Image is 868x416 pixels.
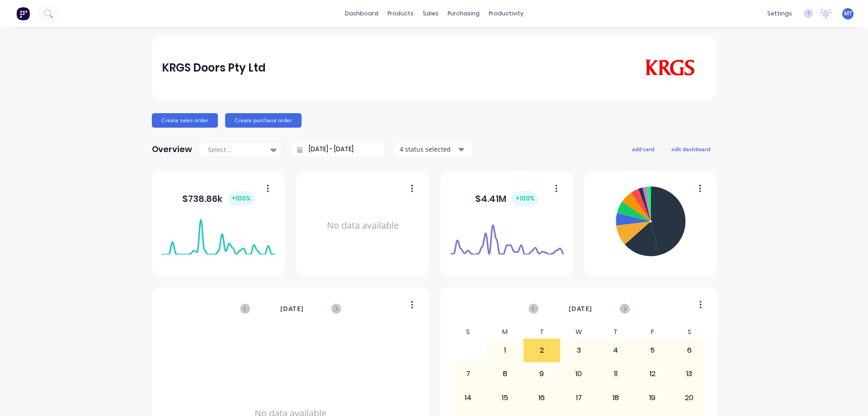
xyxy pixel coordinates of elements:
button: edit dashboard [665,143,716,155]
span: [DATE] [280,304,304,314]
button: add card [626,143,660,155]
div: + 100 % [512,191,538,206]
a: dashboard [340,7,383,20]
div: S [450,325,487,339]
div: 10 [561,363,597,385]
div: 17 [561,387,597,409]
div: 6 [671,339,708,362]
span: [DATE] [569,304,592,314]
div: 8 [487,363,523,385]
div: 4 status selected [400,144,457,154]
div: 9 [524,363,560,385]
div: 18 [598,387,634,409]
div: 1 [487,339,523,362]
img: Factory [16,7,30,20]
div: 4 [598,339,634,362]
div: 13 [671,363,708,385]
div: T [524,325,561,339]
div: 3 [561,339,597,362]
div: 12 [634,363,670,385]
div: sales [418,7,443,20]
div: F [634,325,671,339]
div: 20 [671,387,708,409]
div: settings [763,7,797,20]
div: 7 [450,363,486,385]
div: No data available [306,183,420,268]
div: purchasing [443,7,484,20]
div: productivity [484,7,528,20]
span: MT [844,10,852,18]
div: Overview [152,140,192,158]
div: T [597,325,634,339]
div: 14 [450,387,486,409]
div: 2 [524,339,560,362]
div: $ 738.86k [182,191,255,206]
div: $ 4.41M [475,191,538,206]
div: KRGS Doors Pty Ltd [162,59,266,77]
img: KRGS Doors Pty Ltd [643,59,697,77]
button: 4 status selected [395,143,472,156]
button: Create sales order [152,113,218,128]
div: 5 [634,339,670,362]
div: 19 [634,387,670,409]
div: S [671,325,708,339]
div: 11 [598,363,634,385]
div: M [486,325,524,339]
div: 15 [487,387,523,409]
div: + 100 % [228,191,255,206]
div: 16 [524,387,560,409]
div: W [560,325,597,339]
div: products [383,7,418,20]
button: Create purchase order [225,113,302,128]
